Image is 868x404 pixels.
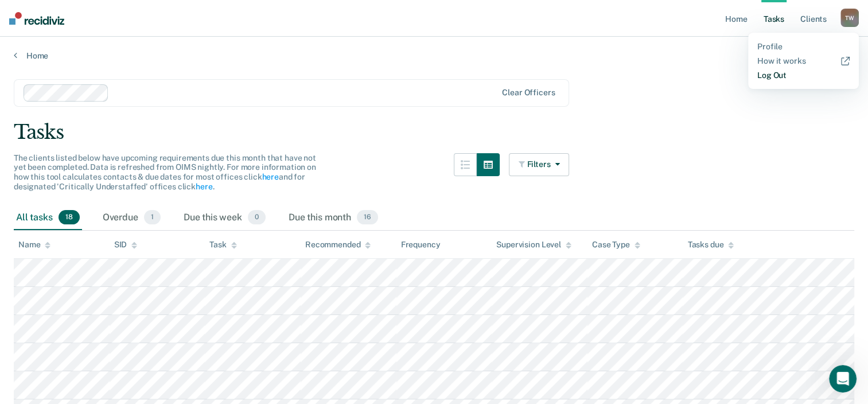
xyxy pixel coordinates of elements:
a: here [196,182,212,191]
button: TW [840,9,859,27]
div: Name [18,240,50,250]
div: All tasks18 [14,205,82,231]
span: The clients listed below have upcoming requirements due this month that have not yet been complet... [14,153,316,191]
div: Due this week0 [181,205,268,231]
a: How it works [757,56,850,66]
a: Home [14,50,854,61]
div: Tasks due [687,240,734,250]
div: Clear officers [502,88,555,98]
span: 0 [248,210,266,225]
a: Log Out [757,71,850,80]
div: Recommended [305,240,371,250]
span: 1 [144,210,161,225]
div: Overdue1 [100,205,163,231]
div: Task [209,240,236,250]
button: Filters [509,153,570,176]
a: Profile [757,42,850,52]
a: here [262,172,278,181]
span: 18 [59,210,80,225]
span: 16 [357,210,378,225]
div: Case Type [592,240,640,250]
div: SID [114,240,138,250]
div: Supervision Level [496,240,571,250]
iframe: Intercom live chat [829,365,857,393]
div: Due this month16 [286,205,380,231]
div: Frequency [401,240,441,250]
img: Recidiviz [9,12,64,25]
div: Tasks [14,121,854,144]
div: T W [840,9,859,27]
